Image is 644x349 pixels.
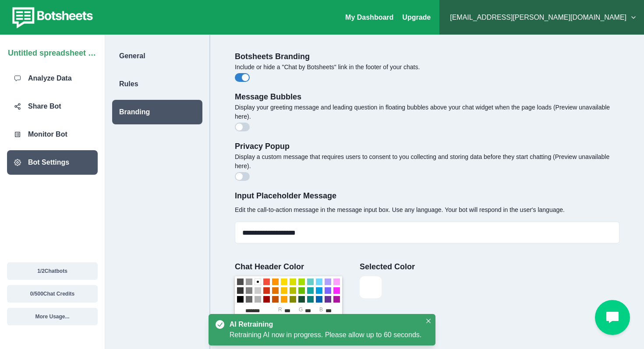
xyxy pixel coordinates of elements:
[7,285,98,303] button: 0/500Chat Credits
[360,261,415,273] p: Selected Color
[105,44,209,68] a: General
[28,73,72,84] p: Analyze Data
[333,296,340,303] div: #AB149E
[235,141,619,152] p: Privacy Popup
[255,278,261,285] div: #FFFFFF
[325,296,331,303] div: #653294
[255,296,261,303] div: #B3B3B3
[281,278,287,285] div: #FCDC00
[246,287,252,294] div: #808080
[235,51,420,63] p: Botsheets Branding
[281,296,287,303] div: #FB9E00
[263,296,270,303] div: #9F0500
[281,287,287,294] div: #FCC400
[272,278,279,285] div: #FE9200
[299,306,303,313] label: g
[307,296,314,303] div: #0C797D
[119,107,150,117] p: Branding
[290,296,296,303] div: #808900
[235,103,619,121] p: Display your greeting message and leading question in floating bubbles above your chat widget whe...
[325,287,331,294] div: #7B64FF
[307,287,314,294] div: #16A5A5
[28,101,61,112] p: Share Bot
[235,205,619,215] p: Edit the call-to-action message in the message input box. Use any language. Your bot will respond...
[345,14,393,21] a: My Dashboard
[235,152,619,171] p: Display a custom message that requires users to consent to you collecting and storing data before...
[119,79,138,89] p: Rules
[272,296,279,303] div: #C45100
[316,296,322,303] div: #0062B1
[333,278,340,285] div: #FDA1FF
[263,278,270,285] div: #F44E3B
[28,157,69,168] p: Bot Settings
[325,278,331,285] div: #AEA1FF
[28,129,67,140] p: Monitor Bot
[316,278,322,285] div: #73D8FF
[230,319,418,330] div: AI Retraining
[105,100,209,124] a: Branding
[237,278,244,285] div: #4D4D4D
[235,63,420,72] p: Include or hide a "Chat by Botsheets" link in the footer of your chats.
[7,308,98,325] button: More Usage...
[272,287,279,294] div: #E27300
[316,287,322,294] div: #009CE0
[237,287,244,294] div: #333333
[235,91,619,103] p: Message Bubbles
[235,190,619,202] p: Input Placeholder Message
[423,316,434,326] button: Close
[446,9,637,26] button: [EMAIL_ADDRESS][PERSON_NAME][DOMAIN_NAME]
[263,287,270,294] div: #D33115
[230,330,421,340] div: Retraining AI now in progress. Please allow up to 60 seconds.
[237,296,244,303] div: #000000
[7,5,96,30] img: botsheets-logo.png
[246,278,252,285] div: #999999
[402,14,431,21] a: Upgrade
[278,306,282,313] label: r
[307,278,314,285] div: #68CCCA
[235,261,342,273] p: Chat Header Color
[298,296,305,303] div: #194D33
[7,262,98,280] button: 1/2Chatbots
[290,278,296,285] div: #DBDF00
[119,51,145,61] p: General
[333,287,340,294] div: #FA28FF
[298,287,305,294] div: #68BC00
[246,296,252,303] div: #666666
[298,278,305,285] div: #A4DD00
[255,287,261,294] div: #cccccc
[105,72,209,96] a: Rules
[319,306,323,313] label: b
[290,287,296,294] div: #B0BC00
[8,44,97,59] p: Untitled spreadsheet - Analysis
